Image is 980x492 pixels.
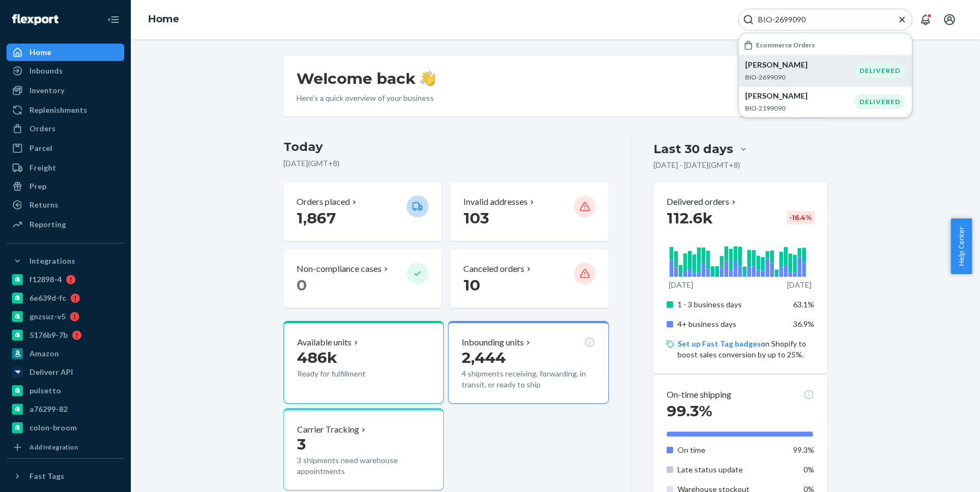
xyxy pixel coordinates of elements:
[756,41,815,48] h6: Ecommerce Orders
[29,47,51,58] div: Home
[29,422,77,433] div: colon-broom
[7,101,124,119] a: Replenishments
[448,321,608,404] button: Inbounding units2,4444 shipments receiving, forwarding, in transit, or ready to ship
[677,464,785,475] p: Late status update
[102,9,124,31] button: Close Navigation
[29,123,56,134] div: Orders
[667,209,713,227] span: 112.6k
[667,388,731,401] p: On-time shipping
[7,382,124,399] a: pulsetto
[297,348,337,367] span: 486k
[463,209,489,227] span: 103
[7,252,124,270] button: Integrations
[677,319,785,330] p: 4+ business days
[297,276,307,294] span: 0
[7,196,124,214] a: Returns
[297,435,306,453] span: 3
[463,276,480,294] span: 10
[297,209,336,227] span: 1,867
[7,271,124,288] a: f12898-4
[7,289,124,307] a: 6e639d-fc
[283,250,441,308] button: Non-compliance cases 0
[7,308,124,325] a: gnzsuz-v5
[7,216,124,233] a: Reporting
[677,338,814,360] p: on Shopify to boost sales conversion by up to 25%.
[745,90,855,101] p: [PERSON_NAME]
[29,274,62,285] div: f12898-4
[29,330,68,341] div: 5176b9-7b
[283,408,444,491] button: Carrier Tracking33 shipments need warehouse appointments
[29,181,46,192] div: Prep
[420,71,435,86] img: hand-wave emoji
[787,280,812,290] p: [DATE]
[29,367,73,378] div: Deliverr API
[754,14,888,25] input: Search Input
[29,442,78,452] div: Add Integration
[745,72,855,82] p: BIO-2699090
[29,311,65,322] div: gnzsuz-v5
[803,465,814,474] span: 0%
[793,445,814,454] span: 99.3%
[297,93,435,104] p: Here’s a quick overview of your business
[7,363,124,381] a: Deliverr API
[7,44,124,61] a: Home
[29,348,59,359] div: Amazon
[462,336,524,349] p: Inbounding units
[29,293,66,303] div: 6e639d-fc
[7,400,124,418] a: a76299-82
[297,423,359,436] p: Carrier Tracking
[297,336,352,349] p: Available units
[897,14,908,26] button: Close Search
[745,59,855,70] p: [PERSON_NAME]
[297,368,398,379] p: Ready for fulfillment
[29,219,66,230] div: Reporting
[29,143,52,154] div: Parcel
[29,162,56,173] div: Freight
[29,471,64,482] div: Fast Tags
[669,280,693,290] p: [DATE]
[787,211,814,224] div: -16.4 %
[283,158,609,169] p: [DATE] ( GMT+8 )
[12,14,58,25] img: Flexport logo
[462,368,595,390] p: 4 shipments receiving, forwarding, in transit, or ready to ship
[450,183,608,241] button: Invalid addresses 103
[677,339,761,348] a: Set up Fast Tag badges
[951,218,972,274] button: Help Center
[915,9,936,31] button: Open notifications
[29,85,64,96] div: Inventory
[29,65,63,76] div: Inbounds
[283,321,444,404] button: Available units486kReady for fulfillment
[7,419,124,436] a: colon-broom
[793,319,814,329] span: 36.9%
[140,4,188,35] ol: breadcrumbs
[29,385,61,396] div: pulsetto
[667,196,738,208] button: Delivered orders
[283,138,609,156] h3: Today
[29,105,87,116] div: Replenishments
[939,9,960,31] button: Open account menu
[793,300,814,309] span: 63.1%
[7,82,124,99] a: Inventory
[855,94,905,109] div: DELIVERED
[855,63,905,78] div: DELIVERED
[7,159,124,177] a: Freight
[29,404,68,415] div: a76299-82
[29,199,58,210] div: Returns
[654,141,733,157] div: Last 30 days
[462,348,506,367] span: 2,444
[7,178,124,195] a: Prep
[297,263,382,275] p: Non-compliance cases
[297,69,435,88] h1: Welcome back
[148,13,179,25] a: Home
[450,250,608,308] button: Canceled orders 10
[654,160,740,171] p: [DATE] - [DATE] ( GMT+8 )
[283,183,441,241] button: Orders placed 1,867
[29,256,75,266] div: Integrations
[677,299,785,310] p: 1 - 3 business days
[745,104,855,113] p: BIO-2199090
[7,345,124,362] a: Amazon
[7,441,124,454] a: Add Integration
[743,14,754,25] svg: Search Icon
